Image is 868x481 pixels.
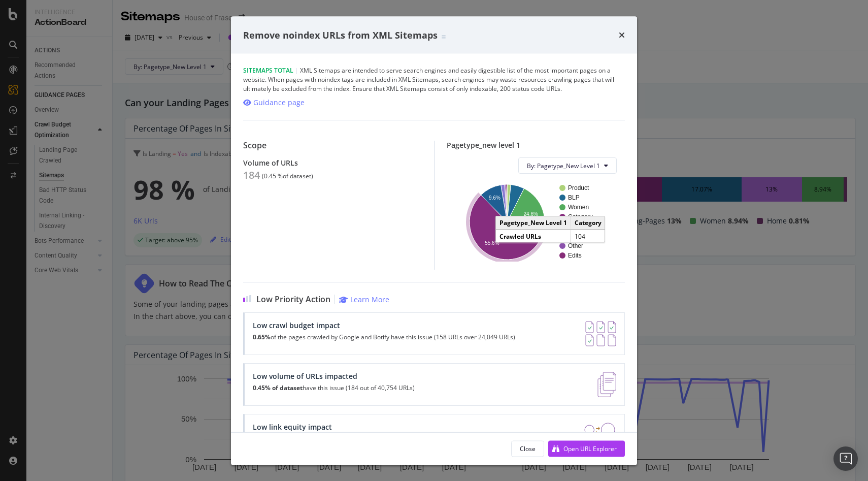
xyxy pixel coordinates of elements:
div: modal [231,16,637,465]
div: ( 0.45 % of dataset ) [262,173,313,180]
button: By: Pagetype_New Level 1 [518,157,617,174]
span: Remove noindex URLs from XML Sitemaps [243,28,438,41]
p: have this issue (184 out of 40,754 URLs) [253,384,415,392]
img: DDxVyA23.png [584,423,616,448]
text: Other [568,242,583,249]
div: Low crawl budget impact [253,321,515,330]
div: Low link equity impact [253,423,425,431]
button: Open URL Explorer [548,440,625,457]
div: times [619,28,625,42]
text: Category [568,213,593,220]
text: Product [568,184,589,191]
img: AY0oso9MOvYAAAAASUVORK5CYII= [585,321,616,346]
text: Men [568,223,580,230]
text: Kid-and-Baby [568,233,605,240]
div: Scope [243,141,422,150]
text: Women [568,204,589,211]
text: Edits [568,252,582,259]
text: 55.6% [485,240,499,246]
div: Open Intercom Messenger [833,446,858,471]
div: Learn More [350,295,389,304]
div: Guidance page [253,98,305,108]
div: 184 [243,169,260,181]
div: Open URL Explorer [563,444,617,453]
div: Low volume of URLs impacted [253,372,415,380]
div: Pagetype_new level 1 [447,141,625,149]
p: of the pages crawled by Google and Botify have this issue (158 URLs over 24,049 URLs) [253,334,515,341]
img: Equal [442,35,446,38]
text: 24.6% [523,211,538,216]
img: e5DMFwAAAABJRU5ErkJggg== [597,372,616,397]
span: Sitemaps Total [243,66,293,75]
span: By: Pagetype_New Level 1 [527,161,600,170]
a: Guidance page [243,98,305,108]
span: Low Priority Action [256,295,330,304]
strong: 0.45% of dataset [253,383,303,392]
strong: 0.65% [253,333,271,341]
text: 9.6% [489,195,500,200]
button: Close [511,440,544,457]
span: | [295,66,298,75]
div: XML Sitemaps are intended to serve search engines and easily digestible list of the most importan... [243,66,625,93]
a: Learn More [339,295,389,304]
svg: A chart. [455,182,613,262]
text: BLP [568,194,580,201]
div: Volume of URLs [243,158,422,167]
div: Close [520,444,536,453]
